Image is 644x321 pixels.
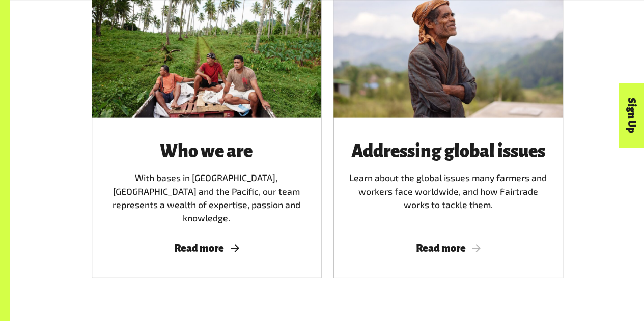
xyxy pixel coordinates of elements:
div: With bases in [GEOGRAPHIC_DATA], [GEOGRAPHIC_DATA] and the Pacific, our team represents a wealth ... [104,142,309,225]
h3: Who we are [104,142,309,161]
span: Read more [104,243,309,254]
span: Read more [346,243,551,254]
div: Learn about the global issues many farmers and workers face worldwide, and how Fairtrade works to... [346,142,551,225]
h3: Addressing global issues [346,142,551,161]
